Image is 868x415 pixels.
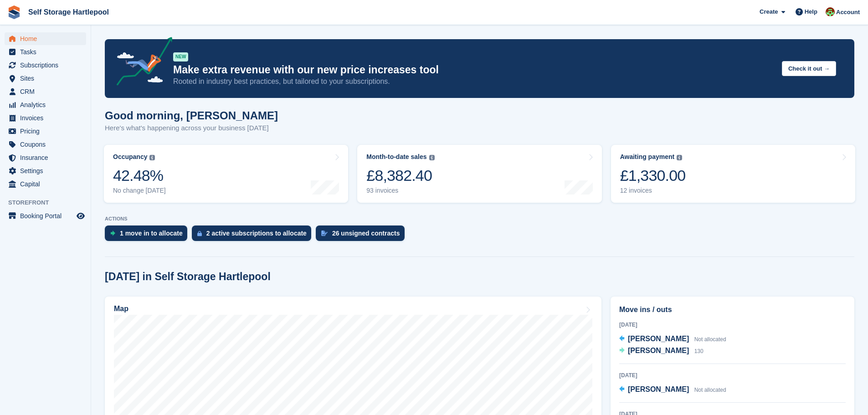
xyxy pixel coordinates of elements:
[7,5,21,19] img: stora-icon-8386f47178a22dfd0bd8f6a31ec36ba5ce8667c1dd55bd0f319d3a0aa187defe.svg
[5,125,86,138] a: menu
[5,72,86,85] a: menu
[5,98,86,111] a: menu
[619,371,846,379] div: [DATE]
[113,166,166,185] div: 42.48%
[620,153,675,161] div: Awaiting payment
[105,225,192,246] a: 1 move in to allocate
[5,32,86,45] a: menu
[611,145,855,203] a: Awaiting payment £1,330.00 12 invoices
[805,7,817,16] span: Help
[620,166,686,185] div: £1,330.00
[20,178,75,190] span: Capital
[5,164,86,177] a: menu
[113,153,147,161] div: Occupancy
[173,77,775,87] p: Rooted in industry best practices, but tailored to your subscriptions.
[75,210,86,221] a: Preview store
[120,230,183,237] div: 1 move in to allocate
[20,98,75,111] span: Analytics
[5,46,86,58] a: menu
[5,85,86,98] a: menu
[105,271,271,283] h2: [DATE] in Self Storage Hartlepool
[619,384,726,396] a: [PERSON_NAME] Not allocated
[5,112,86,124] a: menu
[20,59,75,72] span: Subscriptions
[694,336,726,343] span: Not allocated
[782,61,836,76] button: Check it out →
[760,7,778,16] span: Create
[694,348,704,354] span: 130
[109,37,173,89] img: price-adjustments-announcement-icon-8257ccfd72463d97f412b2fc003d46551f7dbcb40ab6d574587a9cd5c0d94...
[5,59,86,72] a: menu
[429,155,435,160] img: icon-info-grey-7440780725fd019a000dd9b08b2336e03edf1995a4989e88bcd33f0948082b44.svg
[105,109,278,122] h1: Good morning, [PERSON_NAME]
[206,230,307,237] div: 2 active subscriptions to allocate
[628,347,689,354] span: [PERSON_NAME]
[628,335,689,343] span: [PERSON_NAME]
[173,63,775,77] p: Make extra revenue with our new price increases tool
[619,345,704,357] a: [PERSON_NAME] 130
[20,112,75,124] span: Invoices
[197,231,202,236] img: active_subscription_to_allocate_icon-d502201f5373d7db506a760aba3b589e785aa758c864c3986d89f69b8ff3...
[20,125,75,138] span: Pricing
[5,178,86,190] a: menu
[5,210,86,222] a: menu
[25,5,113,20] a: Self Storage Hartlepool
[113,187,166,195] div: No change [DATE]
[619,333,726,345] a: [PERSON_NAME] Not allocated
[20,46,75,58] span: Tasks
[149,155,155,160] img: icon-info-grey-7440780725fd019a000dd9b08b2336e03edf1995a4989e88bcd33f0948082b44.svg
[105,216,854,222] p: ACTIONS
[836,8,860,17] span: Account
[332,230,400,237] div: 26 unsigned contracts
[104,145,348,203] a: Occupancy 42.48% No change [DATE]
[5,138,86,151] a: menu
[619,304,846,315] h2: Move ins / outs
[677,155,682,160] img: icon-info-grey-7440780725fd019a000dd9b08b2336e03edf1995a4989e88bcd33f0948082b44.svg
[620,187,686,195] div: 12 invoices
[20,138,75,151] span: Coupons
[357,145,601,203] a: Month-to-date sales £8,382.40 93 invoices
[366,187,434,195] div: 93 invoices
[173,52,188,61] div: NEW
[366,166,434,185] div: £8,382.40
[20,151,75,164] span: Insurance
[321,231,328,236] img: contract_signature_icon-13c848040528278c33f63329250d36e43548de30e8caae1d1a13099fd9432cc5.svg
[628,385,689,393] span: [PERSON_NAME]
[619,321,846,329] div: [DATE]
[20,210,75,222] span: Booking Portal
[105,123,278,133] p: Here's what's happening across your business [DATE]
[20,72,75,85] span: Sites
[20,164,75,177] span: Settings
[826,7,835,16] img: Woods Removals
[366,153,426,161] div: Month-to-date sales
[5,151,86,164] a: menu
[20,32,75,45] span: Home
[8,198,91,207] span: Storefront
[114,305,128,313] h2: Map
[694,387,726,393] span: Not allocated
[20,85,75,98] span: CRM
[192,225,316,246] a: 2 active subscriptions to allocate
[316,225,409,246] a: 26 unsigned contracts
[110,231,115,236] img: move_ins_to_allocate_icon-fdf77a2bb77ea45bf5b3d319d69a93e2d87916cf1d5bf7949dd705db3b84f3ca.svg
